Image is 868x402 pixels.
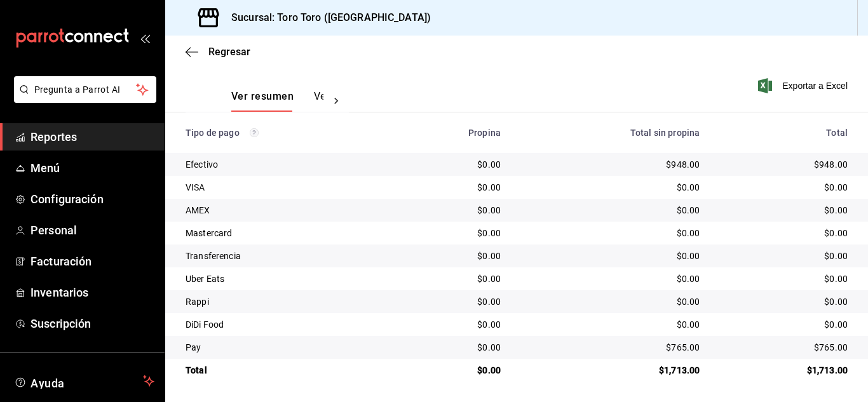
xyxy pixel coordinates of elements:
[720,250,848,262] div: $0.00
[221,10,431,25] h3: Sucursal: Toro Toro ([GEOGRAPHIC_DATA])
[521,181,700,194] div: $0.00
[186,341,384,354] div: Pay
[31,373,138,389] span: Ayuda
[404,227,501,239] div: $0.00
[720,318,848,331] div: $0.00
[521,364,700,377] div: $1,713.00
[31,191,154,208] span: Configuración
[720,341,848,354] div: $765.00
[521,295,700,308] div: $0.00
[521,318,700,331] div: $0.00
[521,227,700,239] div: $0.00
[31,253,154,270] span: Facturación
[14,76,156,103] button: Pregunta a Parrot AI
[31,159,154,177] span: Menú
[9,92,156,105] a: Pregunta a Parrot AI
[31,128,154,145] span: Reportes
[521,272,700,285] div: $0.00
[314,90,362,112] button: Ver pagos
[720,364,848,377] div: $1,713.00
[186,204,384,217] div: AMEX
[521,158,700,171] div: $948.00
[404,128,501,138] div: Propina
[404,272,501,285] div: $0.00
[521,250,700,262] div: $0.00
[404,364,501,377] div: $0.00
[521,341,700,354] div: $765.00
[761,78,848,93] button: Exportar a Excel
[404,250,501,262] div: $0.00
[186,272,384,285] div: Uber Eats
[404,318,501,331] div: $0.00
[140,33,150,43] button: open_drawer_menu
[404,181,501,194] div: $0.00
[31,315,154,332] span: Suscripción
[720,295,848,308] div: $0.00
[186,181,384,194] div: VISA
[208,46,250,58] span: Regresar
[186,318,384,331] div: DiDi Food
[34,83,137,97] span: Pregunta a Parrot AI
[186,46,250,58] button: Regresar
[186,250,384,262] div: Transferencia
[720,272,848,285] div: $0.00
[186,128,384,138] div: Tipo de pago
[720,128,848,138] div: Total
[720,204,848,217] div: $0.00
[231,90,294,112] button: Ver resumen
[250,128,259,137] svg: Los pagos realizados con Pay y otras terminales son montos brutos.
[186,364,384,377] div: Total
[404,341,501,354] div: $0.00
[31,284,154,301] span: Inventarios
[404,204,501,217] div: $0.00
[404,158,501,171] div: $0.00
[521,204,700,217] div: $0.00
[404,295,501,308] div: $0.00
[186,158,384,171] div: Efectivo
[720,158,848,171] div: $948.00
[31,222,154,239] span: Personal
[186,227,384,239] div: Mastercard
[720,181,848,194] div: $0.00
[231,90,323,112] div: navigation tabs
[521,128,700,138] div: Total sin propina
[186,295,384,308] div: Rappi
[720,227,848,239] div: $0.00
